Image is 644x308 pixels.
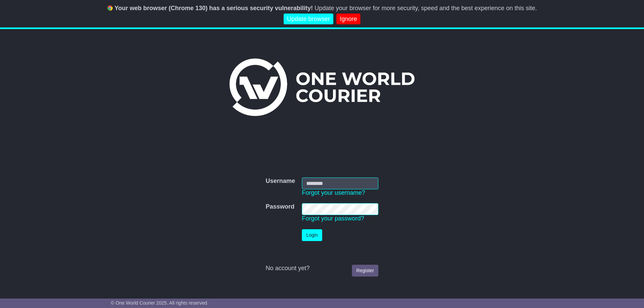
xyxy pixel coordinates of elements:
[302,189,365,196] a: Forgot your username?
[352,265,378,277] a: Register
[302,215,364,222] a: Forgot your password?
[115,5,313,11] b: Your web browser (Chrome 130) has a serious security vulnerability!
[266,203,294,211] label: Password
[314,5,537,11] span: Update your browser for more security, speed and the best experience on this site.
[302,229,322,241] button: Login
[266,265,378,272] div: No account yet?
[111,300,208,306] span: © One World Courier 2025. All rights reserved.
[284,14,333,25] a: Update browser
[229,58,414,116] img: One World
[266,177,295,185] label: Username
[336,14,360,25] a: Ignore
